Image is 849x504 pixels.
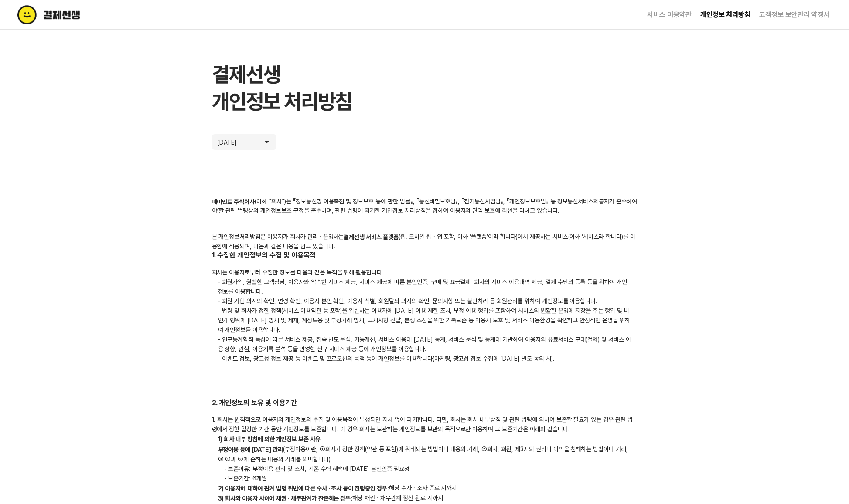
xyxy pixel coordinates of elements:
b: 결제선생 서비스 플랫폼 [344,234,399,241]
b: 부정이용 등에 [DATE] 관리 [218,446,283,453]
div: 회사는 이용자로부터 수집한 정보를 다음과 같은 목적을 위해 활용합니다. [212,267,638,363]
b: 2) 이용자에 대하여 관계 법령 위반에 따른 수사 · 조사 등이 진행중인 경우: [218,485,389,492]
img: arrow icon [263,138,271,146]
span: - 보존기간: 6개월 [218,475,273,482]
a: 개인정보 처리방침 [700,10,750,19]
b: 3) 회사와 이용자 사이에 채권 · 채무관계가 잔존하는 경우: [218,495,353,502]
b: 페이민트 주식회사 [212,198,255,205]
p: - 이벤트 정보, 광고성 정보 제공 등 이벤트 및 프로모션의 목적 등에 개인정보를 이용합니다(마케팅, 광고성 정보 수집에 [DATE] 별도 동의 시). [212,354,638,363]
a: 서비스 이용약관 [647,10,692,19]
p: - 인구통계학적 특성에 따른 서비스 제공, 접속 빈도 분석, 기능개선, 서비스 이용에 [DATE] 통계, 서비스 분석 및 통계에 기반하여 이용자의 유료서비스 구매(결제) 및 ... [212,335,638,354]
b: 1) 회사 내부 방침에 의한 개인정보 보존 사유 [218,436,321,443]
span: - 보존이유: 부정이용 관리 및 조치, 기존 수령 혜택에 [DATE] 본인인증 필요성 [218,465,416,472]
img: terms logo [17,5,117,24]
p: - 회원가입, 원활한 고객상담, 이용자와 약속한 서비스 제공, 서비스 제공에 따른 본인인증, 구매 및 요금결제, 회사의 서비스 이용내역 제공, 결제 수단의 등록 등을 위하여 ... [212,277,638,296]
h2: 2. 개인정보의 보유 및 이용기간 [212,398,638,408]
p: - 회원 가입 의사의 확인, 연령 확인, 이용자 본인 확인, 이용자 식별, 회원탈퇴 의사의 확인, 문의사항 또는 불만처리 등 회원관리를 위하여 개인정보를 이용합니다. [212,296,638,306]
p: [DATE] [217,138,243,146]
h1: 결제선생 개인정보 처리방침 [212,61,638,115]
p: 해당 수사 · 조사 종료 시까지 [212,483,638,493]
p: - 법령 및 회사가 정한 정책(서비스 이용약관 등 포함)을 위반하는 이용자에 [DATE] 이용 제한 조치, 부정 이용 행위를 포함하여 서비스의 원활한 운영에 지장을 주는 행위... [212,306,638,335]
button: [DATE] [212,134,276,150]
h2: 1. 수집한 개인정보의 수집 및 이용목적 [212,250,638,260]
p: 해당 채권 · 채무관계 정산 완료 시까지 [212,493,638,503]
a: 고객정보 보안관리 약정서 [759,10,830,19]
p: (부정이용이란, ①회사가 정한 정책(약관 등 포함)에 위배되는 방법이나 내용의 거래, ②회사, 회원, 제3자의 권리나 이익을 침해하는 방법이나 거래, ③ ①과 ②에 준하는 내... [212,444,638,464]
